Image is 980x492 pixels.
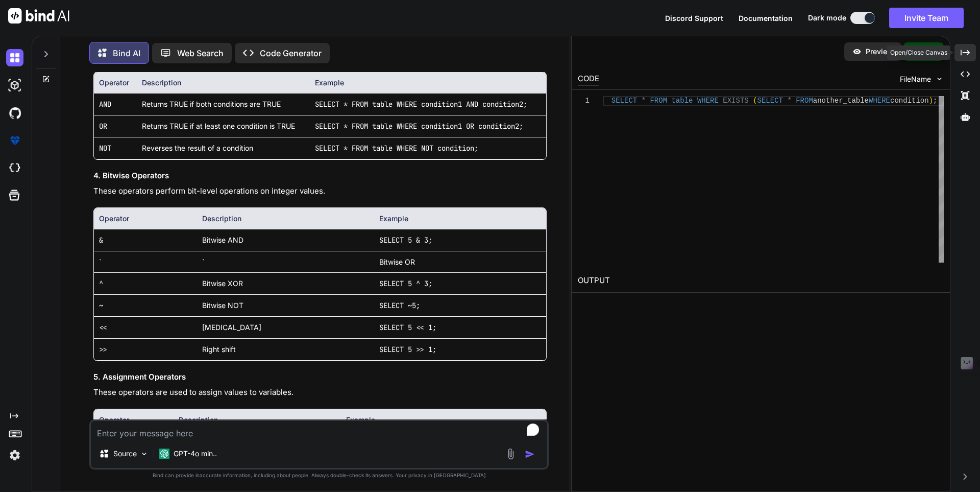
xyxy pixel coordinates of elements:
[113,449,137,459] p: Source
[310,72,546,93] th: Example
[665,14,723,22] span: Discord Support
[159,449,169,459] img: GPT-4o mini
[315,144,478,153] code: SELECT * FROM table WHERE NOT condition;
[140,450,149,458] img: Pick Models
[197,251,374,272] td: `
[93,185,547,197] p: These operators perform bit-level operations on integer values.
[572,269,950,293] h2: OUTPUT
[197,272,374,294] td: Bitwise XOR
[665,13,723,24] button: Discord Support
[900,74,931,84] span: FileName
[94,72,137,93] th: Operator
[93,170,547,182] h3: 4. Bitwise Operators
[197,208,374,229] th: Description
[578,73,599,85] div: CODE
[379,236,432,245] code: SELECT 5 & 3;
[796,97,813,105] span: FROM
[197,316,374,338] td: [MEDICAL_DATA]
[94,409,174,431] th: Operator
[757,97,782,105] span: SELECT
[99,345,107,354] code: >>
[137,137,310,159] td: Reverses the result of a condition
[6,77,23,94] img: darkAi-studio
[8,8,69,24] img: Bind AI
[808,13,846,23] span: Dark mode
[866,46,893,57] p: Preview
[379,279,432,288] code: SELECT 5 ^ 3;
[379,345,436,354] code: SELECT 5 >> 1;
[174,409,341,431] th: Description
[935,75,944,83] img: chevron down
[93,387,547,399] p: These operators are used to assign values to variables.
[578,96,590,106] div: 1
[113,47,140,59] p: Bind AI
[93,371,547,383] h3: 5. Assignment Operators
[99,236,103,245] code: &
[99,144,111,153] code: NOT
[260,47,322,59] p: Code Generator
[525,449,535,459] img: icon
[137,115,310,137] td: Returns TRUE if at least one condition is TRUE
[6,49,23,66] img: darkChat
[869,97,890,105] span: WHERE
[94,251,197,272] td: `
[197,229,374,251] td: Bitwise AND
[650,97,667,105] span: FROM
[99,279,103,288] code: ^
[889,8,964,28] button: Invite Team
[887,45,950,60] div: Open/Close Canvas
[89,472,549,479] p: Bind can provide inaccurate information, including about people. Always double-check its answers....
[739,13,793,24] button: Documentation
[174,449,217,459] p: GPT-4o min..
[6,132,23,149] img: premium
[315,100,527,109] code: SELECT * FROM table WHERE condition1 AND condition2;
[753,97,757,105] span: (
[137,72,310,93] th: Description
[137,93,310,115] td: Returns TRUE if both conditions are TRUE
[505,448,517,460] img: attachment
[99,100,111,109] code: AND
[374,208,546,229] th: Example
[315,122,523,131] code: SELECT * FROM table WHERE condition1 OR condition2;
[197,338,374,360] td: Right shift
[852,47,862,56] img: preview
[341,409,547,431] th: Example
[379,323,436,332] code: SELECT 5 << 1;
[933,97,937,105] span: ;
[671,97,693,105] span: table
[6,447,23,464] img: settings
[379,301,420,310] code: SELECT ~5;
[197,294,374,316] td: Bitwise NOT
[6,104,23,122] img: githubDark
[928,97,933,105] span: )
[890,97,929,105] span: condition
[723,97,748,105] span: EXISTS
[91,421,547,439] textarea: To enrich screen reader interactions, please activate Accessibility in Grammarly extension settings
[99,122,107,131] code: OR
[99,301,103,310] code: ~
[813,97,868,105] span: another_table
[374,251,546,272] td: Bitwise OR
[739,14,793,22] span: Documentation
[94,208,197,229] th: Operator
[6,159,23,177] img: cloudideIcon
[697,97,719,105] span: WHERE
[177,47,224,59] p: Web Search
[99,323,107,332] code: <<
[611,97,636,105] span: SELECT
